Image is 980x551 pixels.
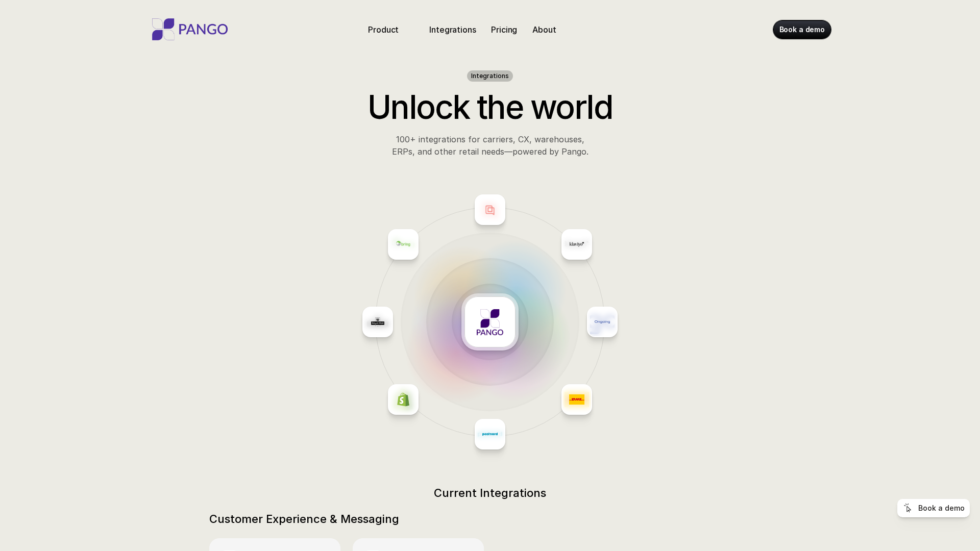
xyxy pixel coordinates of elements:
img: Placeholder logo [595,314,610,330]
h2: Customer Experience & Messaging [209,512,399,525]
img: Placeholder logo [569,392,584,407]
img: Placeholder logo [482,427,498,442]
p: Book a demo [918,504,965,513]
p: Book a demo [779,24,825,35]
img: Placeholder logo [396,237,411,252]
a: Book a demo [897,499,970,517]
h2: Unlock the world [299,88,681,127]
p: 100+ integrations for carriers, CX, warehouses, ERPs, and other retail needs—powered by Pango. [299,133,681,158]
p: Product [368,23,399,36]
a: Book a demo [773,20,831,39]
img: Placeholder logo [370,314,385,330]
img: Placeholder logo [569,237,584,252]
p: About [532,23,556,36]
h1: Integrations [471,72,509,80]
img: Placeholder logo [477,309,503,335]
a: Integrations [425,21,480,38]
a: About [528,21,560,38]
p: Pricing [491,23,517,36]
h2: Current Integrations [209,486,771,499]
img: Placeholder logo [396,392,411,407]
a: Pricing [487,21,521,38]
img: Placeholder logo [482,202,498,217]
p: Integrations [429,23,476,36]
